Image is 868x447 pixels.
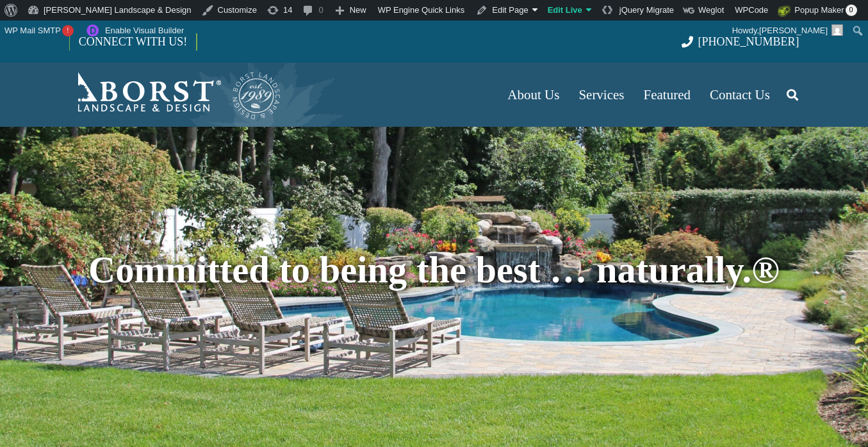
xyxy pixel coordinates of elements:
[62,25,74,37] span: !
[70,26,196,57] a: CONNECT WITH US!
[634,63,700,127] a: Featured
[846,4,857,16] span: 0
[710,87,770,102] span: Contact Us
[698,35,799,48] span: [PHONE_NUMBER]
[569,63,634,127] a: Services
[79,20,189,41] a: Enable Visual Builder
[759,26,828,35] span: [PERSON_NAME]
[88,249,780,291] span: Committed to being the best … naturally.®
[498,63,569,127] a: About Us
[700,63,780,127] a: Contact Us
[69,69,282,120] a: Borst-Logo
[780,79,805,111] a: Search
[578,87,624,102] span: Services
[682,35,799,48] a: [PHONE_NUMBER]
[728,20,848,41] a: Howdy,
[644,87,691,102] span: Featured
[507,87,559,102] span: About Us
